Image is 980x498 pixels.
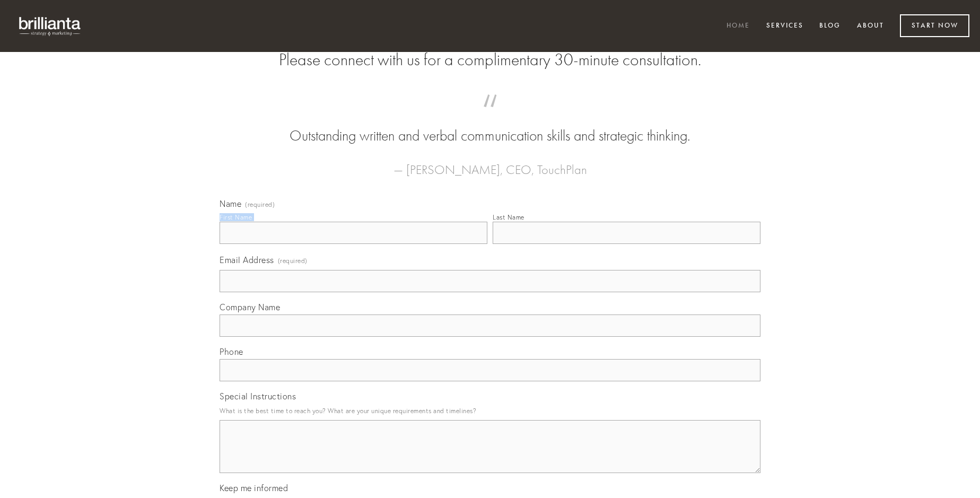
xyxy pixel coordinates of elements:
[220,391,296,401] span: Special Instructions
[220,50,760,70] h2: Please connect with us for a complimentary 30-minute consultation.
[220,255,274,265] span: Email Address
[220,404,760,418] p: What is the best time to reach you? What are your unique requirements and timelines?
[220,483,288,493] span: Keep me informed
[720,18,757,35] a: Home
[220,198,241,209] span: Name
[245,202,275,208] span: (required)
[220,213,252,221] div: First Name
[237,105,743,126] span: “
[220,302,280,312] span: Company Name
[812,18,847,35] a: Blog
[237,105,743,146] blockquote: Outstanding written and verbal communication skills and strategic thinking.
[11,11,90,41] img: brillianta - research, strategy, marketing
[493,213,524,221] div: Last Name
[278,254,308,268] span: (required)
[850,18,891,35] a: About
[900,14,969,37] a: Start Now
[759,18,810,35] a: Services
[220,346,243,357] span: Phone
[237,146,743,180] figcaption: — [PERSON_NAME], CEO, TouchPlan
